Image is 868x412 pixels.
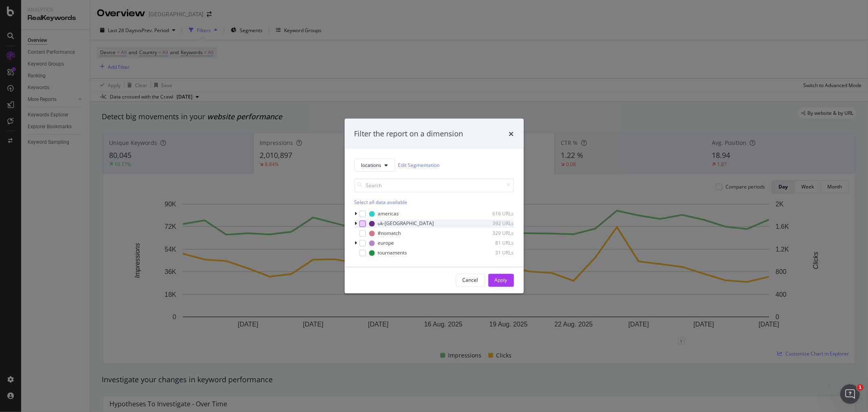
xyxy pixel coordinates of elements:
div: modal [345,119,524,294]
div: uk-[GEOGRAPHIC_DATA] [378,220,434,227]
div: europe [378,240,394,247]
div: Cancel [463,277,478,284]
div: Apply [495,277,507,284]
input: Search [354,178,514,192]
div: 392 URLs [474,220,514,227]
button: locations [354,158,395,171]
span: locations [361,162,382,169]
div: 616 URLs [474,210,514,217]
button: Apply [488,274,514,287]
iframe: Intercom live chat [840,384,860,404]
div: 31 URLs [474,250,514,256]
a: Edit Segmentation [398,161,440,169]
button: Cancel [456,274,485,287]
div: Select all data available [354,199,514,206]
div: times [509,129,514,139]
div: americas [378,210,399,217]
div: tournaments [378,250,407,256]
span: 1 [857,384,864,391]
div: 81 URLs [474,240,514,247]
div: Filter the report on a dimension [354,129,464,139]
div: 329 URLs [474,230,514,237]
div: #nomatch [378,230,401,237]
